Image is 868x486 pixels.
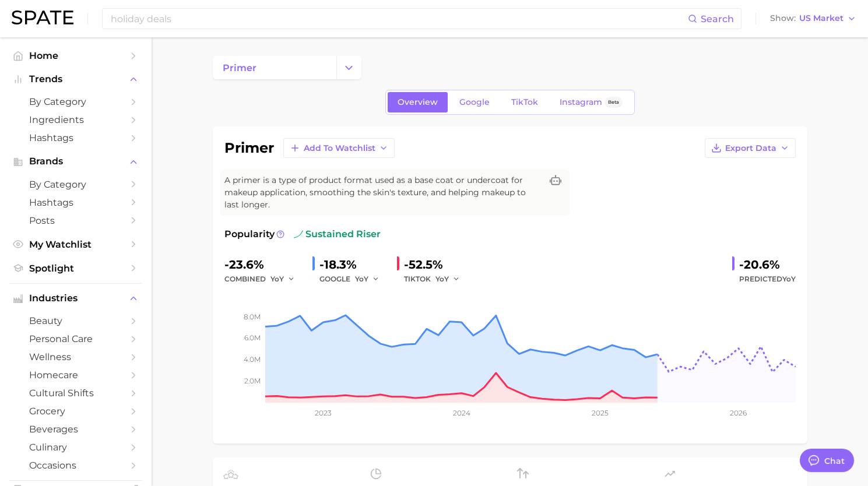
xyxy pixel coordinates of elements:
[770,15,796,22] span: Show
[739,255,796,274] div: -20.6%
[767,11,859,26] button: ShowUS Market
[9,438,142,456] a: culinary
[404,255,468,274] div: -52.5%
[799,15,844,22] span: US Market
[29,50,122,61] span: Home
[29,460,122,471] span: occasions
[560,97,602,107] span: Instagram
[501,92,548,112] a: TikTok
[29,333,122,344] span: personal care
[304,143,375,153] span: Add to Watchlist
[739,272,796,286] span: Predicted
[435,272,461,286] button: YoY
[29,96,122,107] span: by Category
[110,9,688,29] input: Search here for a brand, industry, or ingredient
[336,56,361,79] button: Change Category
[9,330,142,348] a: personal care
[9,402,142,420] a: grocery
[29,351,122,362] span: wellness
[29,239,122,250] span: My Watchlist
[592,408,609,417] tspan: 2025
[29,156,122,167] span: Brands
[449,92,500,112] a: Google
[459,97,490,107] span: Google
[9,384,142,402] a: cultural shifts
[398,97,438,107] span: Overview
[29,293,122,304] span: Industries
[12,10,73,24] img: SPATE
[782,274,796,283] span: YoY
[9,312,142,330] a: beauty
[705,138,796,158] button: Export Data
[388,92,448,112] a: Overview
[319,255,388,274] div: -18.3%
[608,97,619,107] span: Beta
[701,13,734,24] span: Search
[294,227,381,241] span: sustained riser
[725,143,776,153] span: Export Data
[404,272,468,286] div: TIKTOK
[213,56,336,79] a: primer
[9,212,142,230] a: Posts
[29,424,122,435] span: beverages
[9,290,142,307] button: Industries
[452,408,470,417] tspan: 2024
[29,74,122,84] span: Trends
[550,92,632,112] a: InstagramBeta
[270,272,296,286] button: YoY
[9,193,142,212] a: Hashtags
[224,255,303,274] div: -23.6%
[29,263,122,274] span: Spotlight
[9,366,142,384] a: homecare
[9,348,142,366] a: wellness
[224,272,303,286] div: combined
[319,272,388,286] div: GOOGLE
[270,274,284,284] span: YoY
[9,235,142,253] a: My Watchlist
[224,227,275,241] span: Popularity
[511,97,538,107] span: TikTok
[9,71,142,88] button: Trends
[9,456,142,474] a: occasions
[9,420,142,438] a: beverages
[223,62,256,73] span: primer
[9,93,142,111] a: by Category
[29,179,122,190] span: by Category
[29,406,122,417] span: grocery
[283,138,395,158] button: Add to Watchlist
[9,259,142,277] a: Spotlight
[29,197,122,208] span: Hashtags
[355,274,368,284] span: YoY
[224,174,542,211] span: A primer is a type of product format used as a base coat or undercoat for makeup application, smo...
[435,274,449,284] span: YoY
[314,408,331,417] tspan: 2023
[29,315,122,326] span: beauty
[29,114,122,125] span: Ingredients
[29,369,122,381] span: homecare
[9,175,142,193] a: by Category
[29,388,122,399] span: cultural shifts
[294,230,303,239] img: sustained riser
[224,141,274,155] h1: primer
[29,215,122,226] span: Posts
[29,442,122,453] span: culinary
[9,153,142,170] button: Brands
[29,132,122,143] span: Hashtags
[9,47,142,65] a: Home
[9,129,142,147] a: Hashtags
[355,272,380,286] button: YoY
[730,408,747,417] tspan: 2026
[9,111,142,129] a: Ingredients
